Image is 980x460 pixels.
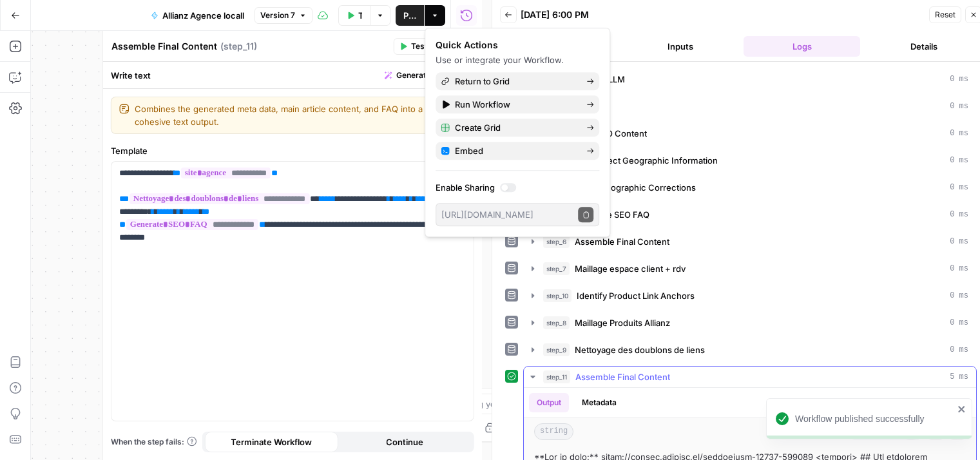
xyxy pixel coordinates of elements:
button: 0 ms [524,150,976,171]
button: Metadata [574,393,624,412]
span: 0 ms [950,263,968,274]
button: 0 ms [524,123,976,144]
button: Allianz Agence locall [143,5,252,26]
span: Test Data [358,9,362,22]
span: step_11 [543,370,570,383]
span: Generate SEO FAQ [575,208,649,221]
span: 0 ms [950,155,968,166]
span: Maillage espace client + rdv [575,262,686,275]
span: 0 ms [950,317,968,329]
span: Nettoyage des doublons de liens [575,343,705,356]
textarea: Combines the generated meta data, main article content, and FAQ into a single, cohesive text output. [135,102,466,128]
button: Version 7 [255,7,312,24]
span: string [534,423,573,440]
button: Inputs [622,36,738,57]
span: step_6 [543,235,570,248]
a: When the step fails: [111,436,197,448]
span: Assemble Final Content [575,370,670,383]
span: 0 ms [950,236,968,247]
button: 0 ms [524,204,976,225]
span: Draft SEO Content [575,127,647,140]
span: Embed [455,144,576,157]
textarea: Assemble Final Content [111,40,217,53]
span: Maillage Produits Allianz [575,316,670,329]
span: Version 7 [260,10,295,21]
span: 0 ms [950,128,968,139]
span: V2 Correct Geographic Information [577,154,718,167]
div: Workflow published successfully [795,412,954,425]
span: Terminate Workflow [231,436,312,448]
span: Identify Product Link Anchors [577,289,695,302]
button: Publish [396,5,424,26]
button: 0 ms [524,340,976,360]
div: Write text [103,62,482,88]
button: 0 ms [524,285,976,306]
button: Logs [744,36,860,57]
span: Run Workflow [455,98,576,111]
span: Return to Grid [455,75,576,88]
span: Publish [403,9,416,22]
button: Reset [929,6,961,23]
button: Generate with AI [380,67,474,84]
button: Test [394,38,433,55]
button: 0 ms [524,231,976,252]
span: Create Grid [455,121,576,134]
span: ( step_11 ) [220,40,257,53]
span: step_9 [543,343,570,356]
span: 0 ms [950,290,968,302]
button: Continue [338,432,472,452]
button: 5 ms [524,367,976,387]
button: 0 ms [524,258,976,279]
div: Quick Actions [436,39,599,52]
button: 0 ms [524,69,976,90]
label: Enable Sharing [436,181,599,194]
button: 0 ms [524,177,976,198]
span: 5 ms [950,371,968,383]
button: 0 ms [524,312,976,333]
span: Test [411,41,427,52]
span: step_10 [543,289,572,302]
button: close [957,404,966,414]
span: step_7 [543,262,570,275]
span: 0 ms [950,344,968,356]
button: Test Data [338,5,370,26]
span: 0 ms [950,182,968,193]
label: Template [111,144,474,157]
span: Apply Geographic Corrections [575,181,696,194]
span: Generate with AI [396,70,457,81]
span: Continue [386,436,423,448]
span: 0 ms [950,73,968,85]
span: step_8 [543,316,570,329]
button: 0 ms [524,96,976,117]
span: Allianz Agence locall [162,9,244,22]
span: Use or integrate your Workflow. [436,55,564,65]
span: Assemble Final Content [575,235,669,248]
span: 0 ms [950,101,968,112]
span: Reset [935,9,956,21]
button: Output [529,393,569,412]
span: 0 ms [950,209,968,220]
